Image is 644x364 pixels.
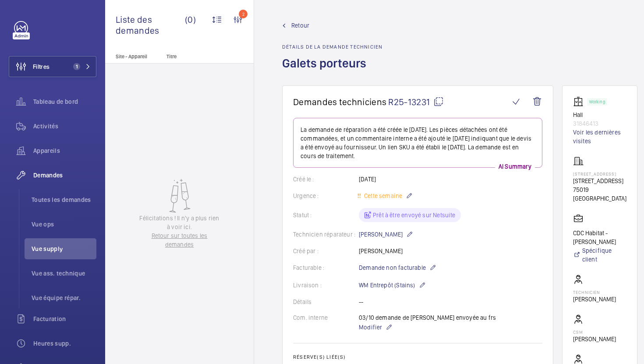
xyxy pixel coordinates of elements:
[573,295,616,304] p: [PERSON_NAME]
[32,220,96,229] span: Vue ops
[9,56,96,77] button: Filtres1
[116,14,185,36] span: Liste des demandes
[33,339,96,348] span: Heures supp.
[32,244,96,253] span: Vue supply
[32,293,96,302] span: Vue équipe répar.
[573,229,626,246] p: CDC Habitat - [PERSON_NAME]
[573,335,616,343] p: [PERSON_NAME]
[495,162,535,171] p: AI Summary
[573,329,616,335] p: CSM
[105,53,163,60] p: Site - Appareil
[359,323,382,332] span: Modifier
[573,290,616,295] p: Technicien
[32,269,96,278] span: Vue ass. technique
[138,214,221,231] p: Félicitations ! Il n'y a plus rien à voir ici.
[138,231,221,249] a: Retour sur toutes les demandes
[293,354,542,360] h2: Réserve(s) liée(s)
[589,100,605,103] p: Working
[293,96,386,107] span: Demandes techniciens
[282,44,382,50] h2: Détails de la demande technicien
[166,53,224,60] p: Titre
[573,185,626,203] p: 75019 [GEOGRAPHIC_DATA]
[33,97,96,106] span: Tableau de bord
[573,119,626,128] p: 31846413
[359,263,426,272] span: Demande non facturable
[32,195,96,204] span: Toutes les demandes
[73,63,80,70] span: 1
[573,177,626,185] p: [STREET_ADDRESS]
[301,125,535,160] p: La demande de réparation a été créée le [DATE]. Les pièces détachées ont été commandées, et un co...
[33,62,50,71] span: Filtres
[359,280,426,290] p: WM Entrepôt (Stains)
[33,122,96,131] span: Activités
[573,128,626,145] a: Voir les dernières visites
[33,146,96,155] span: Appareils
[282,55,382,85] h1: Galets porteurs
[573,171,626,177] p: [STREET_ADDRESS]
[573,110,626,119] p: Hall
[573,246,626,264] a: Spécifique client
[573,96,587,107] img: elevator.svg
[359,229,413,240] p: [PERSON_NAME]
[388,96,444,107] span: R25-13231
[33,171,96,180] span: Demandes
[33,315,96,323] span: Facturation
[291,21,309,30] span: Retour
[362,192,402,199] span: Cette semaine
